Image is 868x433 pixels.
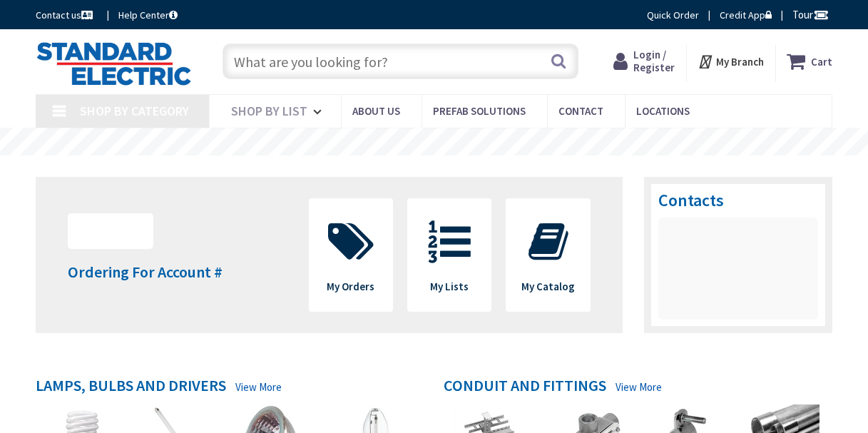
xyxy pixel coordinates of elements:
h3: Contacts [658,191,818,210]
a: Contact us [36,8,96,22]
a: Login / Register [613,49,675,74]
span: Shop By Category [80,103,189,119]
input: What are you looking for? [223,44,578,79]
span: Tour [792,8,829,21]
div: My Branch [698,49,764,74]
h4: Lamps, Bulbs and Drivers [36,377,226,397]
a: My Lists [408,199,491,311]
img: Standard Electric [36,41,192,86]
a: My Orders [310,199,392,311]
span: Locations [636,104,690,118]
span: My Lists [430,280,469,293]
h4: Ordering For Account # [68,263,223,280]
span: About Us [352,104,400,118]
span: Prefab Solutions [433,104,526,118]
span: My Catalog [521,280,575,293]
strong: Cart [811,49,832,74]
a: Credit App [720,8,772,22]
strong: My Branch [716,55,764,68]
span: My Orders [327,280,374,293]
h4: Conduit and Fittings [444,377,606,397]
a: Help Center [118,8,178,22]
a: Cart [787,49,832,74]
a: View More [616,379,662,394]
span: Login / Register [633,48,675,74]
span: Shop By List [231,103,307,119]
a: View More [235,379,282,394]
a: My Catalog [506,199,589,311]
span: Contact [558,104,603,118]
a: Quick Order [647,8,699,22]
rs-layer: [MEDICAL_DATA]: Our Commitment to Our Employees and Customers [210,135,691,150]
